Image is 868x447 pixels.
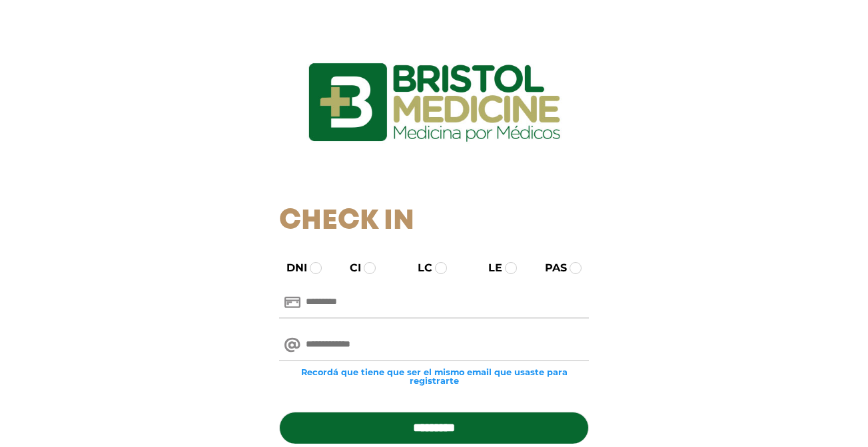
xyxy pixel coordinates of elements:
label: LC [406,260,432,276]
img: logo_ingresarbristol.jpg [254,16,614,189]
label: PAS [533,260,567,276]
small: Recordá que tiene que ser el mismo email que usaste para registrarte [279,368,589,385]
h1: Check In [279,205,589,238]
label: CI [338,260,361,276]
label: DNI [274,260,307,276]
label: LE [476,260,502,276]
